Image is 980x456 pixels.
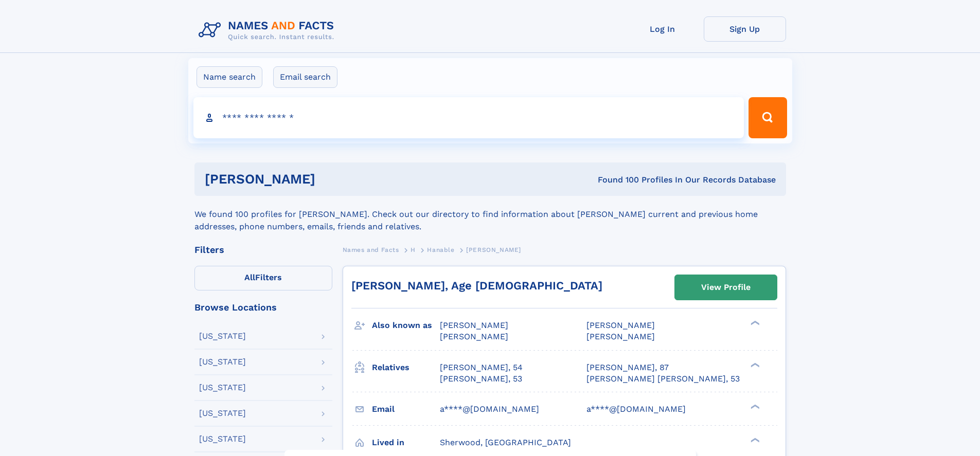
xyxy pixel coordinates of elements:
span: [PERSON_NAME] [586,332,655,341]
span: Hanable [427,246,454,253]
div: Browse Locations [194,303,332,312]
span: [PERSON_NAME] [586,320,655,330]
button: Search Button [749,97,787,138]
a: [PERSON_NAME], 53 [440,373,522,385]
a: Log In [621,16,704,42]
span: [PERSON_NAME] [466,246,521,253]
span: H [411,246,416,253]
div: [US_STATE] [199,384,246,392]
h3: Also known as [372,317,440,334]
input: search input [193,97,744,138]
a: Hanable [427,243,454,256]
a: H [411,243,416,256]
div: [US_STATE] [199,409,246,417]
label: Email search [273,66,337,88]
a: Names and Facts [343,243,399,256]
div: [US_STATE] [199,358,246,366]
div: ❯ [748,436,760,443]
div: ❯ [748,320,760,326]
img: Logo Names and Facts [194,16,343,44]
a: [PERSON_NAME], 87 [586,362,669,373]
span: Sherwood, [GEOGRAPHIC_DATA] [440,437,571,447]
div: Found 100 Profiles In Our Records Database [456,174,776,186]
div: [US_STATE] [199,435,246,443]
span: All [244,272,255,282]
span: [PERSON_NAME] [440,320,508,330]
a: Sign Up [704,16,786,42]
div: [US_STATE] [199,332,246,340]
a: View Profile [675,275,777,300]
div: ❯ [748,361,760,368]
a: [PERSON_NAME] [PERSON_NAME], 53 [586,373,740,385]
div: View Profile [701,276,751,299]
h3: Email [372,400,440,418]
label: Name search [197,66,262,88]
h3: Relatives [372,359,440,376]
h1: [PERSON_NAME] [205,173,457,186]
div: Filters [194,245,332,254]
h3: Lived in [372,434,440,451]
div: ❯ [748,403,760,410]
span: [PERSON_NAME] [440,332,508,341]
a: [PERSON_NAME], 54 [440,362,523,373]
a: [PERSON_NAME], Age [DEMOGRAPHIC_DATA] [351,279,602,292]
div: We found 100 profiles for [PERSON_NAME]. Check out our directory to find information about [PERSO... [194,196,786,233]
label: Filters [194,266,332,290]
